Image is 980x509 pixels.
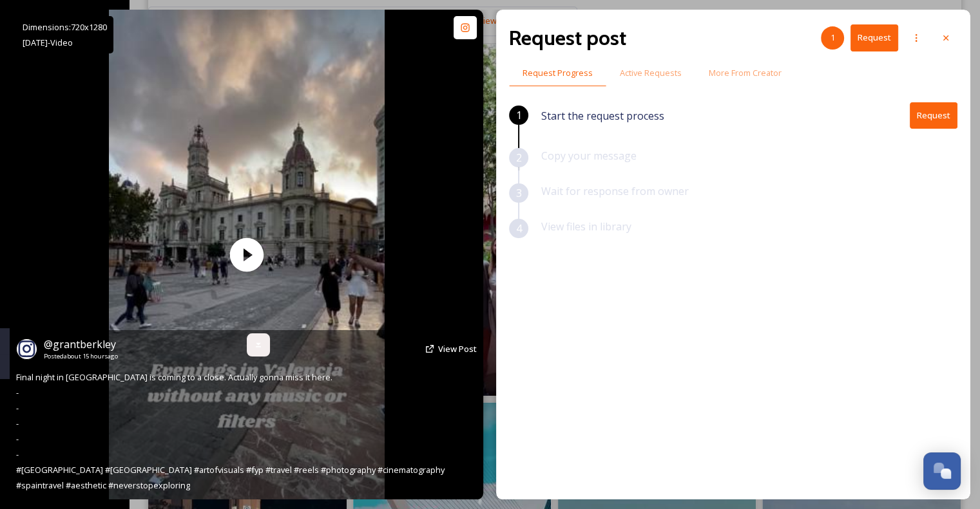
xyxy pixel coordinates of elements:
button: Open Chat [923,452,961,490]
span: Copy your message [541,149,637,163]
span: @ grantberkley [44,337,116,351]
span: Start the request process [541,108,664,124]
span: 2 [516,150,522,165]
a: @grantberkley [44,337,118,352]
h2: Request post [509,23,626,53]
span: 1 [516,107,522,123]
span: Dimensions: 720 x 1280 [23,21,107,33]
span: Wait for response from owner [541,184,689,198]
span: More From Creator [709,67,782,79]
span: [DATE] - Video [23,37,73,48]
button: Request [850,24,898,51]
span: Active Requests [620,67,682,79]
span: Posted about 15 hours ago [44,352,118,361]
span: View Post [438,343,477,355]
a: View Post [438,343,477,355]
button: Request [910,102,957,129]
span: View files in library [541,219,631,234]
span: Request Progress [523,67,593,79]
span: Final night in [GEOGRAPHIC_DATA] is coming to a close. Actually gonna miss it here. - - - - - #[G... [16,371,447,491]
span: 1 [831,32,835,44]
span: 4 [516,221,522,236]
img: thumbnail [109,10,385,499]
span: 3 [516,185,522,201]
